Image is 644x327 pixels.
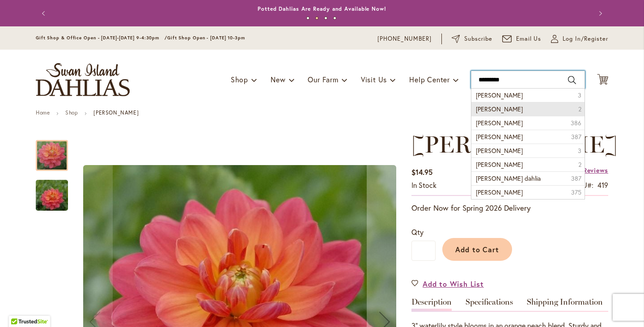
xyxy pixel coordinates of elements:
[476,160,523,169] span: [PERSON_NAME]
[575,166,608,174] a: 3 Reviews
[361,75,387,84] span: Visit Us
[466,298,513,311] a: Specifications
[36,109,50,116] a: Home
[308,75,338,84] span: Our Farm
[571,174,581,183] span: 387
[578,160,581,169] span: 2
[590,4,608,22] button: Next
[464,34,492,43] span: Subscribe
[411,180,436,191] div: Availability
[315,17,318,20] button: 2 of 4
[324,17,327,20] button: 3 of 4
[411,167,432,177] span: $14.95
[411,298,452,311] a: Description
[411,203,608,213] p: Order Now for Spring 2026 Delivery
[93,109,139,116] strong: [PERSON_NAME]
[36,35,167,41] span: Gift Shop & Office Open - [DATE]-[DATE] 9-4:30pm /
[7,295,32,320] iframe: Launch Accessibility Center
[551,34,608,43] a: Log In/Register
[409,75,450,84] span: Help Center
[411,130,618,158] span: [PERSON_NAME]
[476,105,523,113] span: [PERSON_NAME]
[36,63,130,96] a: store logo
[36,171,68,211] div: LORA ASHLEY
[20,174,84,217] img: LORA ASHLEY
[476,188,523,196] span: [PERSON_NAME]
[258,5,386,12] a: Potted Dahlias Are Ready and Available Now!
[568,73,576,87] button: Search
[65,109,78,116] a: Shop
[571,132,581,141] span: 387
[583,166,608,174] span: Reviews
[271,75,285,84] span: New
[452,34,492,43] a: Subscribe
[423,279,484,289] span: Add to Wish List
[306,17,309,20] button: 1 of 4
[36,4,54,22] button: Previous
[411,227,424,237] span: Qty
[476,119,523,127] span: [PERSON_NAME]
[167,35,245,41] span: Gift Shop Open - [DATE] 10-3pm
[527,298,603,311] a: Shipping Information
[476,174,541,183] span: [PERSON_NAME] dahlia
[377,34,432,43] a: [PHONE_NUMBER]
[597,180,608,191] div: 419
[411,279,484,289] a: Add to Wish List
[571,119,581,127] span: 386
[36,131,77,171] div: LORA ASHLEY
[502,34,542,43] a: Email Us
[578,91,581,100] span: 3
[563,34,608,43] span: Log In/Register
[411,180,436,190] span: In stock
[442,238,512,261] button: Add to Cart
[231,75,248,84] span: Shop
[476,132,523,141] span: [PERSON_NAME]
[571,188,581,197] span: 375
[476,91,523,99] span: [PERSON_NAME]
[516,34,542,43] span: Email Us
[476,146,523,155] span: [PERSON_NAME]
[578,146,581,155] span: 3
[333,17,336,20] button: 4 of 4
[455,245,500,254] span: Add to Cart
[578,105,581,114] span: 2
